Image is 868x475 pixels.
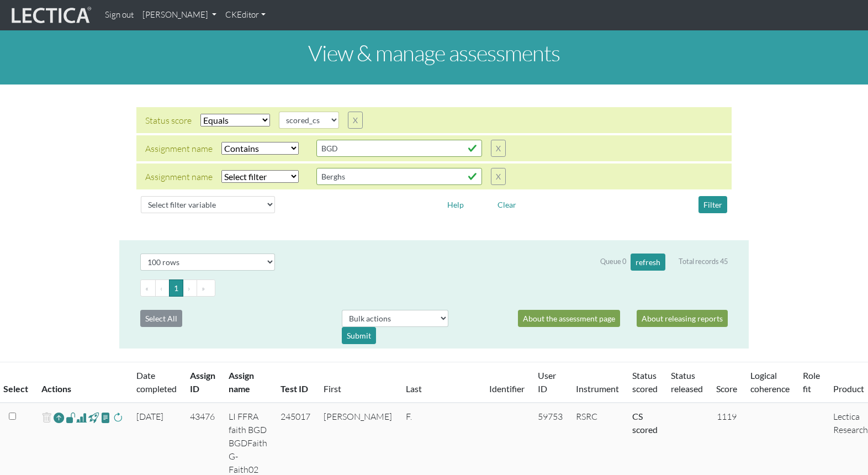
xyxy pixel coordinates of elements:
[76,411,87,424] span: Analyst score
[100,411,111,424] span: view
[600,254,728,271] div: Queue 0 Total records 45
[491,168,506,185] button: X
[88,411,99,424] span: view
[518,310,620,327] a: About the assessment page
[632,370,658,394] a: Status scored
[716,383,737,394] a: Score
[41,410,52,426] span: delete
[136,370,177,394] a: Date completed
[145,142,213,155] div: Assignment name
[221,4,270,26] a: CKEditor
[637,310,728,327] a: About releasing reports
[632,411,658,435] a: Completed = assessment has been completed; CS scored = assessment has been CLAS scored; LS scored...
[671,370,703,394] a: Status released
[348,112,363,129] button: X
[442,196,469,213] button: Help
[169,279,183,297] button: Go to page 1
[442,198,469,209] a: Help
[113,411,123,424] span: rescore
[717,411,737,422] span: 1119
[274,362,317,403] th: Test ID
[803,370,820,394] a: Role fit
[698,196,727,213] button: Filter
[138,4,221,26] a: [PERSON_NAME]
[576,383,619,394] a: Instrument
[406,383,422,394] a: Last
[222,362,274,403] th: Assign name
[324,383,341,394] a: First
[538,370,556,394] a: User ID
[750,370,790,394] a: Logical coherence
[35,362,130,403] th: Actions
[145,114,192,127] div: Status score
[9,5,92,26] img: lecticalive
[140,279,728,297] ul: Pagination
[493,196,521,213] button: Clear
[100,4,138,26] a: Sign out
[342,327,376,344] div: Submit
[631,254,665,271] button: refresh
[145,170,213,183] div: Assignment name
[140,310,182,327] button: Select All
[833,383,864,394] a: Product
[54,410,64,426] a: Reopen
[491,140,506,157] button: X
[489,383,525,394] a: Identifier
[183,362,222,403] th: Assign ID
[66,411,76,424] span: view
